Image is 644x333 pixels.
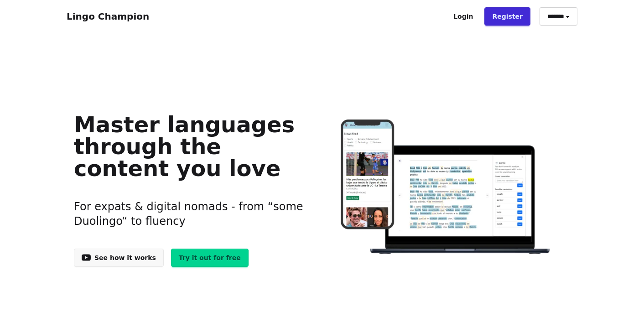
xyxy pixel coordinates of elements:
[484,7,530,26] a: Register
[74,249,164,267] a: See how it works
[74,114,308,179] h1: Master languages through the content you love
[74,188,308,239] h3: For expats & digital nomads - from “some Duolingo“ to fluency
[171,249,249,267] a: Try it out for free
[322,120,570,256] img: Learn languages online
[446,7,481,26] a: Login
[67,11,149,22] a: Lingo Champion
